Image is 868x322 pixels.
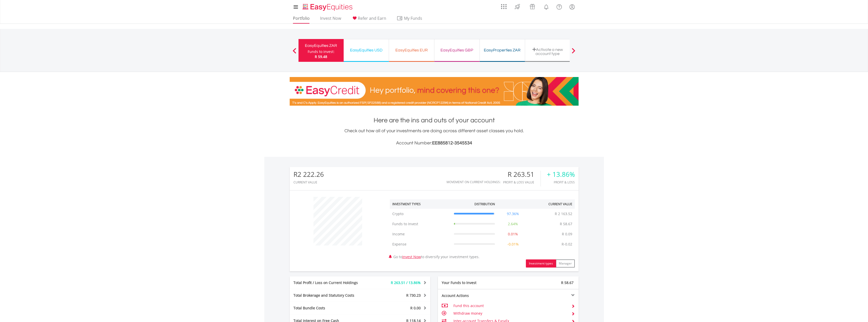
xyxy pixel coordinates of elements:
[397,15,430,22] span: My Funds
[497,209,528,219] td: 97.36%
[528,199,575,209] th: Current Value
[290,116,579,125] h1: Here are the ins and outs of your account
[308,49,335,54] div: Funds to invest:
[347,47,386,54] div: EasyEquities USD
[497,219,528,229] td: 2.64%
[528,47,567,56] div: Activate a new account type
[390,219,451,229] td: Funds to Invest
[559,229,575,239] td: R 0.09
[302,42,341,49] div: EasyEquities ZAR
[390,229,451,239] td: Income
[503,181,541,184] div: Profit & Loss Value
[566,1,579,12] a: My Profile
[447,180,501,184] div: Movement on Current Holdings:
[547,171,575,178] div: + 13.86%
[561,280,574,285] span: R 58.67
[402,254,421,259] a: Invest Now
[302,3,355,11] img: EasyEquities_Logo.png
[559,239,575,249] td: R-0.02
[437,47,476,54] div: EasyEquities GBP
[474,202,495,206] div: Distribution
[391,280,421,285] span: R 263.51 / 13.86%
[513,3,522,11] img: thrive-v2.svg
[390,199,451,209] th: Investment Types
[497,239,528,249] td: -0.01%
[438,293,508,298] div: Account Actions
[453,310,567,317] td: Withdraw money
[483,47,522,54] div: EasyProperties ZAR
[358,15,386,21] span: Refer and Earn
[290,293,372,298] div: Total Brokerage and Statutory Costs
[293,171,324,178] div: R2 222.26
[410,306,421,310] span: R 0.00
[547,181,575,184] div: Profit & Loss
[526,259,556,268] button: Investment types
[540,1,553,11] a: Notifications
[528,3,537,11] img: vouchers-v2.svg
[392,47,431,54] div: EasyEquities EUR
[438,280,508,285] div: Your Funds to Invest
[432,141,472,145] span: EE885812-3545534
[498,1,510,9] a: AppsGrid
[301,1,355,11] a: Home page
[293,181,324,184] div: CURRENT VALUE
[290,306,372,311] div: Total Bundle Costs
[390,239,451,249] td: Expense
[315,54,327,59] span: R 59.48
[556,259,575,268] button: Manager
[318,16,343,24] a: Invest Now
[553,1,566,11] a: FAQ's and Support
[349,16,388,24] a: Refer and Earn
[557,219,575,229] td: R 58.67
[552,209,575,219] td: R 2 163.52
[390,209,451,219] td: Crypto
[290,127,579,147] div: Check out how all of your investments are doing across different asset classes you hold.
[290,140,579,147] h3: Account Number:
[501,4,507,9] img: grid-menu-icon.svg
[503,171,541,178] div: R 263.51
[291,16,312,24] a: Portfolio
[290,77,579,106] img: EasyCredit Promotion Banner
[497,229,528,239] td: 0.01%
[453,302,567,310] td: Fund this account
[525,1,540,11] a: Vouchers
[386,194,579,268] div: Go to to diversify your investment types.
[406,293,421,298] span: R 730.23
[290,280,372,285] div: Total Profit / Loss on Current Holdings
